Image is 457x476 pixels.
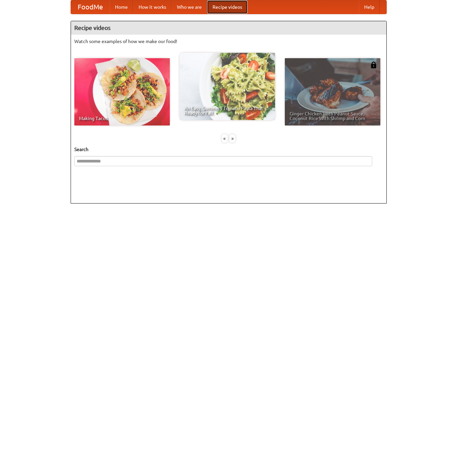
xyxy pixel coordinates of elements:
span: Making Tacos [79,116,165,121]
a: Recipe videos [207,0,247,14]
a: Help [359,0,380,14]
a: Home [110,0,133,14]
h4: Recipe videos [71,21,386,35]
p: Watch some examples of how we make our food! [74,38,383,45]
span: An Easy, Summery Tomato Pasta That's Ready for Fall [184,106,270,115]
div: « [222,134,228,143]
a: How it works [133,0,172,14]
div: » [229,134,235,143]
a: FoodMe [71,0,110,14]
a: An Easy, Summery Tomato Pasta That's Ready for Fall [180,53,275,120]
a: Who we are [172,0,207,14]
a: Making Tacos [74,58,170,125]
img: 483408.png [370,62,377,68]
h5: Search [74,146,383,153]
